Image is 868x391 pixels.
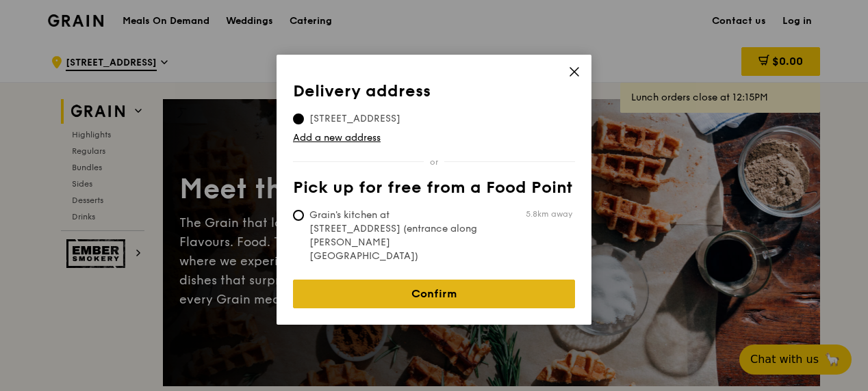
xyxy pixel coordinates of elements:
th: Pick up for free from a Food Point [293,178,575,203]
span: Grain's kitchen at [STREET_ADDRESS] (entrance along [PERSON_NAME][GEOGRAPHIC_DATA]) [293,208,497,263]
th: Delivery address [293,82,575,107]
a: Confirm [293,280,575,308]
span: 5.8km away [526,208,572,219]
input: Grain's kitchen at [STREET_ADDRESS] (entrance along [PERSON_NAME][GEOGRAPHIC_DATA])5.8km away [293,210,304,221]
input: [STREET_ADDRESS] [293,113,304,124]
span: [STREET_ADDRESS] [293,112,417,126]
a: Add a new address [293,131,575,145]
